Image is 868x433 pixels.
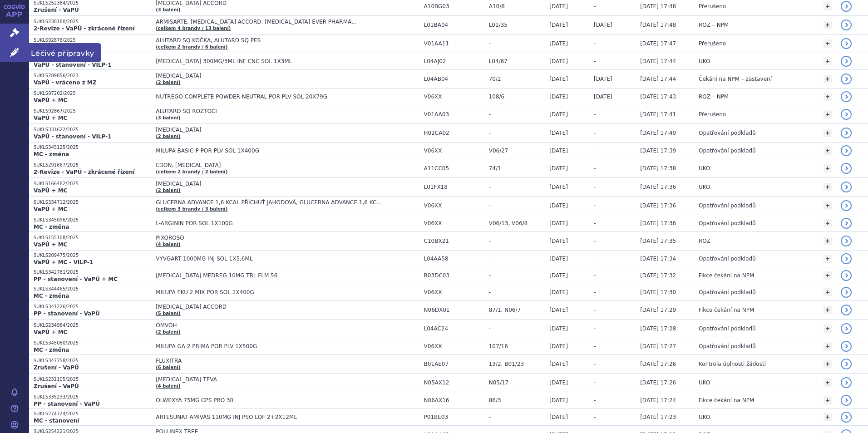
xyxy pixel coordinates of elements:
[424,184,484,190] span: L01FX18
[699,58,710,64] span: UKO
[34,376,151,383] p: SUKLS231105/2025
[824,342,832,350] a: +
[156,148,383,154] span: MILUPA BASIC-P POR PLV SOL 1X400G
[824,2,832,10] a: +
[156,37,383,44] span: ALUTARD SQ KOČKA, ALUTARD SQ PES
[640,93,676,100] span: [DATE] 17:43
[156,330,180,335] a: (2 balení)
[156,376,383,383] span: [MEDICAL_DATA] TEVA
[841,341,852,352] a: detail
[156,207,227,212] a: (celkem 3 brandy / 3 balení)
[824,110,832,118] a: +
[549,58,568,64] span: [DATE]
[640,165,676,172] span: [DATE] 17:38
[841,145,852,156] a: detail
[424,76,484,82] span: L04AB04
[841,270,852,281] a: detail
[640,111,676,118] span: [DATE] 17:41
[156,304,383,310] span: [MEDICAL_DATA] ACCORD
[156,188,180,193] a: (2 balení)
[156,272,383,279] span: [MEDICAL_DATA] MEDREG 10MG TBL FLM 56
[34,252,151,259] p: SUKLS209475/2025
[424,325,484,332] span: L04AC24
[156,44,227,49] a: (celkem 2 brandy / 6 balení)
[699,307,754,313] span: Fikce čekání na NPM
[640,414,676,420] span: [DATE] 17:23
[640,238,676,244] span: [DATE] 17:35
[824,21,832,29] a: +
[424,397,484,403] span: N06AX16
[156,384,180,389] a: (4 balení)
[640,256,676,262] span: [DATE] 17:34
[594,414,596,420] span: -
[699,22,729,28] span: ROZ – NPM
[841,20,852,30] a: detail
[156,26,231,31] a: (celkem 4 brandy / 13 balení)
[34,90,151,97] p: SUKLS97202/2025
[489,272,545,279] span: -
[156,414,383,420] span: ARTESUNAT AMIVAS 110MG INJ PSO LQF 2+2X12ML
[699,379,710,386] span: UKO
[699,202,756,209] span: Opatřování podkladů
[594,184,596,190] span: -
[594,238,596,244] span: -
[699,220,756,226] span: Opatřování podkladů
[594,397,596,403] span: -
[699,184,710,190] span: UKO
[156,108,383,114] span: ALUTARD SQ ROZTOČI
[549,3,568,10] span: [DATE]
[156,58,383,64] span: [MEDICAL_DATA] 300MG/3ML INF CNC SOL 1X3ML
[424,272,484,279] span: R03DC03
[841,359,852,369] a: detail
[640,202,676,209] span: [DATE] 17:36
[841,236,852,246] a: detail
[824,413,832,421] a: +
[841,56,852,67] a: detail
[34,235,151,241] p: SUKLS155108/2025
[424,379,484,386] span: N05AX12
[640,130,676,136] span: [DATE] 17:40
[549,361,568,367] span: [DATE]
[824,379,832,387] a: +
[34,19,151,25] p: SUKLS238180/2025
[34,293,69,299] strong: MC - změna
[156,235,383,241] span: PIXOROSO
[156,127,383,133] span: [MEDICAL_DATA]
[549,40,568,47] span: [DATE]
[841,218,852,229] a: detail
[640,40,676,47] span: [DATE] 17:47
[34,144,151,151] p: SUKLS345125/2025
[34,241,67,248] strong: VaPÚ + MC
[34,187,67,194] strong: VaPÚ + MC
[549,165,568,172] span: [DATE]
[841,163,852,174] a: detail
[489,184,545,190] span: -
[424,289,484,295] span: V06XX
[640,343,676,349] span: [DATE] 17:27
[699,130,756,136] span: Opatřování podkladů
[824,183,832,191] a: +
[699,76,772,82] span: Čekání na NPM – zastavení
[156,220,383,226] span: L-ARGININ POR SOL 1X100G
[489,22,545,28] span: L01/35
[34,151,69,157] strong: MC - změna
[549,184,568,190] span: [DATE]
[549,111,568,118] span: [DATE]
[489,148,545,154] span: V06/27
[489,325,545,332] span: -
[34,127,151,133] p: SUKLS331622/2025
[699,325,756,332] span: Opatřování podkladů
[489,165,545,172] span: 74/1
[424,343,484,349] span: V06XX
[841,305,852,315] a: detail
[824,360,832,368] a: +
[841,200,852,211] a: detail
[594,256,596,262] span: -
[489,307,545,313] span: 87/1, N06/7
[489,238,545,244] span: -
[34,97,67,103] strong: VaPÚ + MC
[594,202,596,209] span: -
[156,397,383,403] span: OLWEXYA 75MG CPS PRO 30
[489,202,545,209] span: -
[640,184,676,190] span: [DATE] 17:36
